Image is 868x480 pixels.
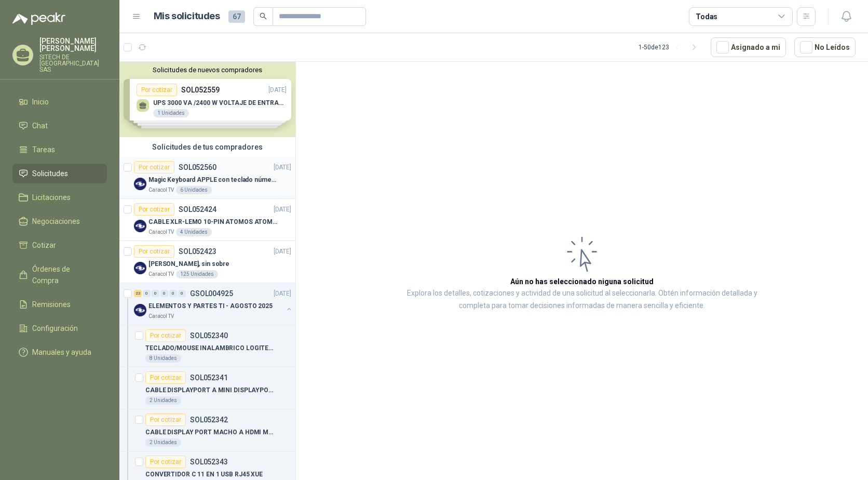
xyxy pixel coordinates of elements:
div: Por cotizar [145,456,186,468]
div: 0 [169,290,177,297]
span: Inicio [32,96,49,108]
span: search [260,12,267,20]
div: 1 - 50 de 123 [639,39,702,56]
p: [DATE] [274,247,291,257]
p: SOL052560 [179,164,216,171]
div: 125 Unidades [176,270,218,278]
div: 0 [143,290,151,297]
a: Negociaciones [12,211,107,231]
span: Chat [32,120,48,131]
h1: Mis solicitudes [154,9,220,24]
div: 0 [178,290,186,297]
p: Caracol TV [148,312,174,321]
img: Company Logo [134,262,146,274]
a: Por cotizarSOL052342CABLE DISPLAY PORT MACHO A HDMI MACHO2 Unidades [119,409,295,451]
span: Cotizar [32,239,56,251]
p: SOL052424 [179,206,216,213]
div: 0 [152,290,159,297]
p: Explora los detalles, cotizaciones y actividad de una solicitud al seleccionarla. Obtén informaci... [400,287,764,312]
a: Remisiones [12,295,107,314]
div: 2 Unidades [145,396,181,405]
div: 6 Unidades [176,186,212,194]
h3: Aún no has seleccionado niguna solicitud [510,276,654,287]
span: Tareas [32,144,55,155]
p: SOL052342 [190,416,228,423]
button: No Leídos [794,37,856,57]
img: Company Logo [134,178,146,190]
p: CABLE XLR-LEMO 10-PIN ATOMOS ATOMCAB016 [148,217,278,227]
div: Por cotizar [134,161,174,174]
div: Por cotizar [134,203,174,216]
a: 23 0 0 0 0 0 GSOL004925[DATE] Company LogoELEMENTOS Y PARTES TI - AGOSTO 2025Caracol TV [134,287,293,321]
p: CONVERTIDOR C 11 EN 1 USB RJ45 XUE [145,470,263,479]
span: Manuales y ayuda [32,346,91,358]
p: [DATE] [274,205,291,215]
a: Inicio [12,92,107,112]
div: Por cotizar [145,414,186,426]
p: Caracol TV [148,228,174,236]
p: Magic Keyboard APPLE con teclado númerico en Español Plateado [148,175,278,185]
p: [PERSON_NAME] [PERSON_NAME] [39,37,107,52]
a: Configuración [12,318,107,338]
span: Licitaciones [32,192,71,203]
p: SOL052423 [179,248,216,255]
p: [DATE] [274,163,291,172]
span: Negociaciones [32,216,80,227]
img: Logo peakr [12,12,65,25]
p: CABLE DISPLAY PORT MACHO A HDMI MACHO [145,428,275,437]
p: Caracol TV [148,270,174,278]
img: Company Logo [134,304,146,316]
span: Remisiones [32,299,71,310]
div: 4 Unidades [176,228,212,236]
a: Chat [12,116,107,136]
p: GSOL004925 [190,290,233,297]
p: [DATE] [274,289,291,299]
div: Solicitudes de tus compradores [119,137,295,157]
div: Por cotizar [145,371,186,384]
div: 8 Unidades [145,354,181,363]
div: 2 Unidades [145,438,181,447]
button: Solicitudes de nuevos compradores [124,66,291,74]
p: SOL052341 [190,374,228,381]
button: Asignado a mi [711,37,786,57]
a: Por cotizarSOL052424[DATE] Company LogoCABLE XLR-LEMO 10-PIN ATOMOS ATOMCAB016Caracol TV4 Unidades [119,199,295,241]
span: 67 [228,10,245,23]
a: Por cotizarSOL052340TECLADO/MOUSE INALAMBRICO LOGITECH MK2708 Unidades [119,325,295,367]
span: Órdenes de Compra [32,263,97,286]
p: ELEMENTOS Y PARTES TI - AGOSTO 2025 [148,301,273,311]
div: 23 [134,290,142,297]
span: Solicitudes [32,168,68,179]
a: Tareas [12,140,107,159]
div: 0 [160,290,168,297]
div: Por cotizar [134,245,174,258]
a: Licitaciones [12,188,107,207]
a: Órdenes de Compra [12,259,107,290]
a: Por cotizarSOL052423[DATE] Company Logo[PERSON_NAME], sin sobreCaracol TV125 Unidades [119,241,295,283]
p: SOL052343 [190,458,228,465]
p: TECLADO/MOUSE INALAMBRICO LOGITECH MK270 [145,343,275,353]
a: Por cotizarSOL052341CABLE DISPLAYPORT A MINI DISPLAYPORT2 Unidades [119,367,295,409]
p: CABLE DISPLAYPORT A MINI DISPLAYPORT [145,385,275,395]
div: Todas [696,11,717,22]
a: Por cotizarSOL052560[DATE] Company LogoMagic Keyboard APPLE con teclado númerico en Español Plate... [119,157,295,199]
p: Caracol TV [148,186,174,194]
p: SOL052340 [190,332,228,339]
div: Solicitudes de nuevos compradoresPor cotizarSOL052559[DATE] UPS 3000 VA /2400 W VOLTAJE DE ENTRAD... [119,62,295,137]
p: [PERSON_NAME], sin sobre [148,259,229,269]
a: Solicitudes [12,164,107,183]
img: Company Logo [134,220,146,232]
div: Por cotizar [145,329,186,342]
span: Configuración [32,323,78,334]
p: SITECH DE [GEOGRAPHIC_DATA] SAS [39,54,107,73]
a: Manuales y ayuda [12,342,107,362]
a: Cotizar [12,235,107,255]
